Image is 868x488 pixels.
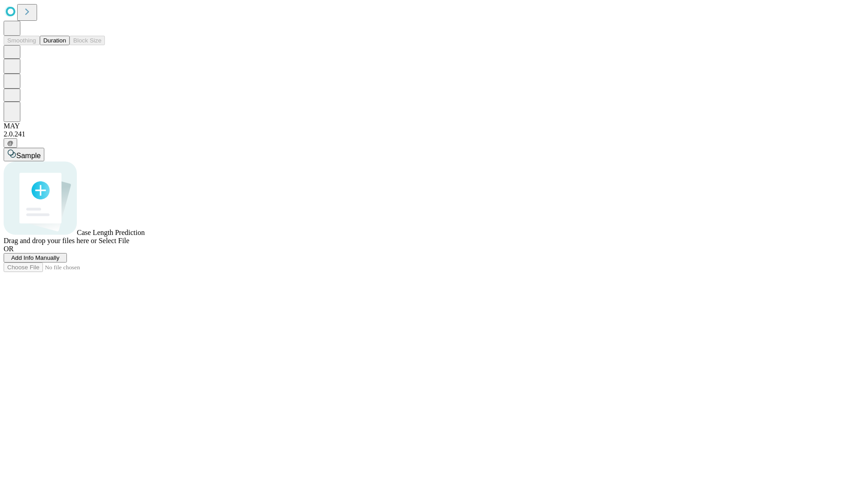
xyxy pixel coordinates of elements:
[4,253,67,263] button: Add Info Manually
[40,36,70,45] button: Duration
[16,152,41,160] span: Sample
[77,229,145,236] span: Case Length Prediction
[4,130,864,138] div: 2.0.241
[11,254,60,261] span: Add Info Manually
[4,36,40,45] button: Smoothing
[70,36,105,45] button: Block Size
[99,237,129,244] span: Select File
[4,148,44,161] button: Sample
[4,245,14,253] span: OR
[4,122,864,130] div: MAY
[4,138,17,148] button: @
[4,237,97,244] span: Drag and drop your files here or
[7,140,14,146] span: @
